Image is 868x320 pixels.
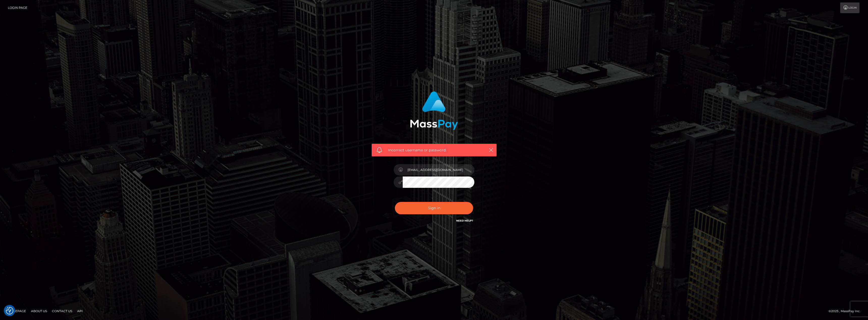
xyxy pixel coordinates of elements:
[8,3,27,13] a: Login Page
[6,307,13,314] img: Revisit consent button
[29,307,49,315] a: About Us
[75,307,85,315] a: API
[50,307,74,315] a: Contact Us
[6,307,13,314] button: Consent Preferences
[410,91,458,130] img: MassPay Login
[403,164,474,175] input: Username...
[456,219,473,222] a: Need Help?
[829,308,864,314] div: © 2025 , MassPay Inc.
[388,148,480,153] span: Incorrect username or password.
[840,3,859,13] a: Login
[395,202,473,214] button: Sign in
[6,307,28,315] a: Homepage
